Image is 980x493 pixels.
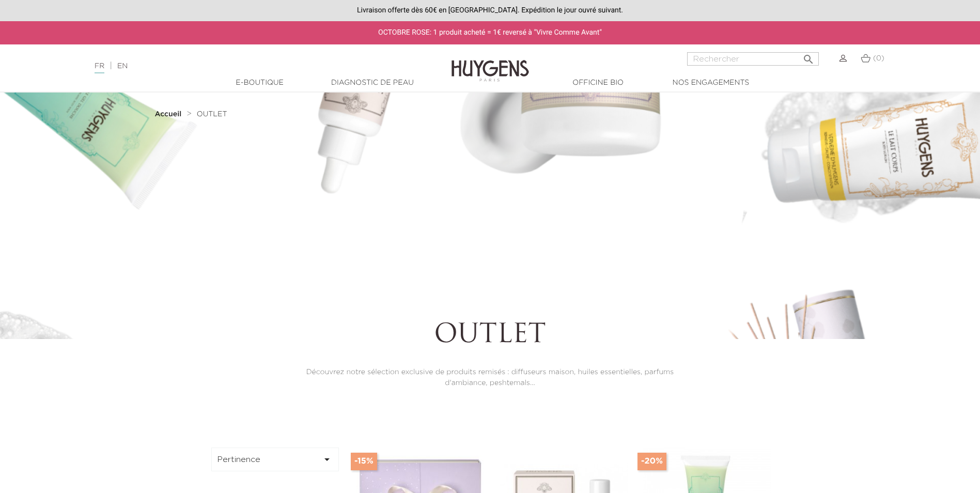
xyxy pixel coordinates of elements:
a: Nos engagements [659,78,763,88]
i:  [802,50,815,63]
input: Rechercher [687,52,819,66]
a: EN [117,63,128,70]
button:  [799,49,818,63]
p: Découvrez notre sélection exclusive de produits remisés : diffuseurs maison, huiles essentielles,... [285,367,694,389]
span: OUTLET [197,111,227,118]
span: -15% [351,453,377,470]
a: OUTLET [197,110,227,118]
a: Officine Bio [547,78,650,88]
a: Diagnostic de peau [321,78,424,88]
span: (0) [873,55,884,62]
div: | [89,60,400,72]
h1: OUTLET [285,320,694,351]
a: FR [95,63,104,73]
i:  [321,453,333,466]
a: Accueil [155,110,184,118]
img: Huygens [452,43,529,83]
span: -20% [637,453,666,470]
button: Pertinence [211,448,339,471]
a: E-Boutique [208,78,312,88]
strong: Accueil [155,111,182,118]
